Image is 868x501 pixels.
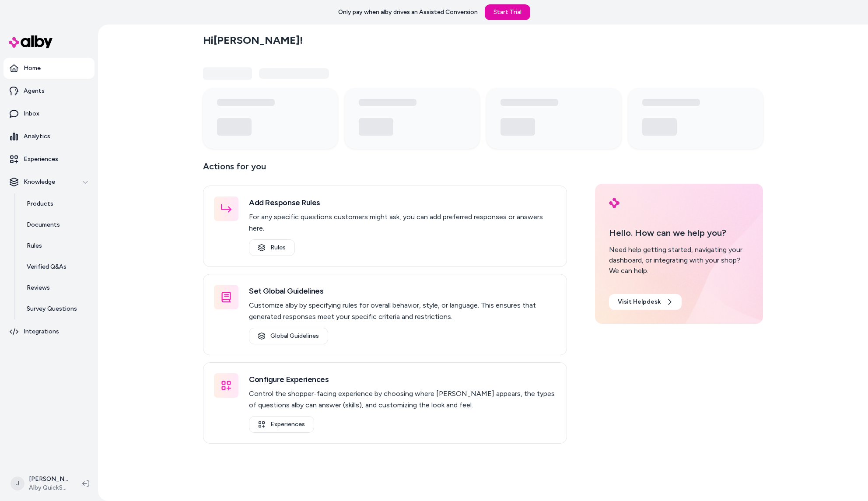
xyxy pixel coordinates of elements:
p: Experiences [24,155,58,164]
span: Alby QuickStart Store [29,483,68,492]
button: J[PERSON_NAME]Alby QuickStart Store [5,469,75,497]
a: Visit Helpdesk [609,294,682,310]
p: [PERSON_NAME] [29,475,68,483]
button: Knowledge [3,172,94,193]
p: Reviews [27,284,50,292]
div: Need help getting started, navigating your dashboard, or integrating with your shop? We can help. [609,245,749,276]
a: Agents [3,81,94,102]
p: Customize alby by specifying rules for overall behavior, style, or language. This ensures that ge... [249,300,556,322]
p: Integrations [24,327,59,336]
a: Products [18,193,94,214]
a: Documents [18,214,94,235]
img: alby Logo [9,35,52,48]
p: Products [27,200,53,208]
p: Agents [24,87,45,95]
a: Experiences [249,416,314,433]
p: Verified Q&As [27,263,66,271]
img: alby Logo [609,198,619,208]
p: Inbox [24,109,39,118]
p: Actions for you [203,159,567,180]
a: Home [3,58,94,79]
a: Global Guidelines [249,328,328,344]
p: Knowledge [24,178,55,186]
a: Rules [249,239,295,256]
p: Survey Questions [27,305,77,313]
a: Inbox [3,103,94,124]
p: Rules [27,242,42,250]
p: Only pay when alby drives an Assisted Conversion [338,8,478,17]
p: Control the shopper-facing experience by choosing where [PERSON_NAME] appears, the types of quest... [249,388,556,411]
a: Verified Q&As [18,256,94,277]
span: J [10,476,24,490]
a: Reviews [18,277,94,298]
p: Analytics [24,132,50,141]
p: Home [24,64,41,73]
p: For any specific questions customers might ask, you can add preferred responses or answers here. [249,211,556,234]
h3: Set Global Guidelines [249,285,556,297]
h3: Configure Experiences [249,373,556,385]
p: Documents [27,221,60,229]
p: Hello. How can we help you? [609,226,749,239]
a: Start Trial [485,4,530,20]
a: Integrations [3,321,94,342]
h3: Add Response Rules [249,196,556,209]
a: Experiences [3,149,94,170]
a: Analytics [3,126,94,147]
a: Rules [18,235,94,256]
a: Survey Questions [18,298,94,319]
h2: Hi [PERSON_NAME] ! [203,34,303,47]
